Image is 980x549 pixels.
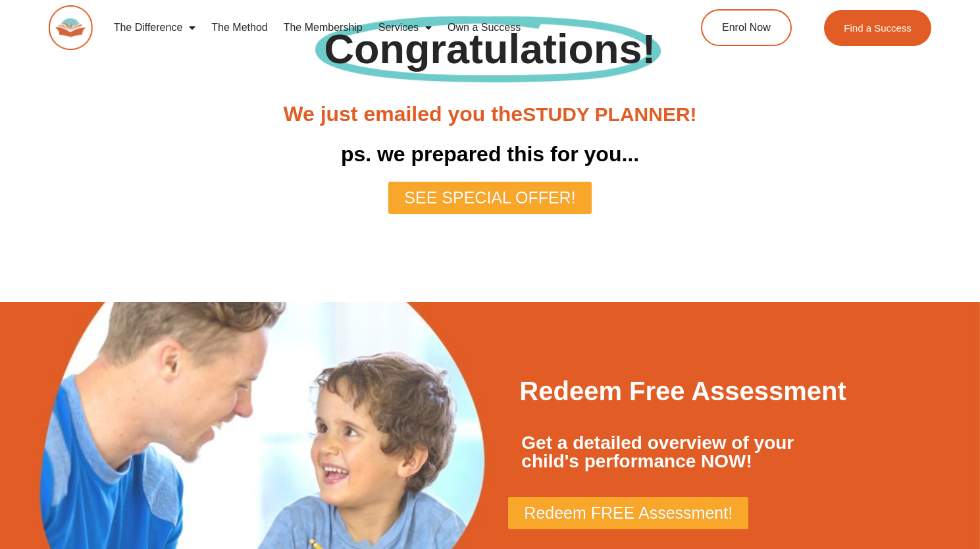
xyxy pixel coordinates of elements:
a: The Difference [106,13,204,43]
nav: Menu [106,13,651,43]
span: Find a Success [844,23,912,33]
span: SEE SPECIAL OFFER! [404,190,575,206]
span: Enrol Now [722,22,771,33]
h2: We just emailed you the [122,101,859,128]
a: SEE SPECIAL OFFER! [388,182,591,214]
a: Enrol Now [701,9,792,46]
h2: ps. we prepared this for you... [122,141,859,169]
a: The Membership [276,13,371,43]
a: Redeem FREE Assessment! [508,497,748,529]
a: Services [371,13,440,43]
h1: Redeem Free Assessment [519,373,847,409]
a: Find a Success [824,10,931,46]
a: The Method [203,13,275,43]
span: Redeem FREE Assessment! [524,505,733,521]
a: Own a Success [440,13,529,43]
span: STUDY PLANNER! [523,103,696,125]
p: Get a detailed overview of your child's performance NOW! [521,434,845,471]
